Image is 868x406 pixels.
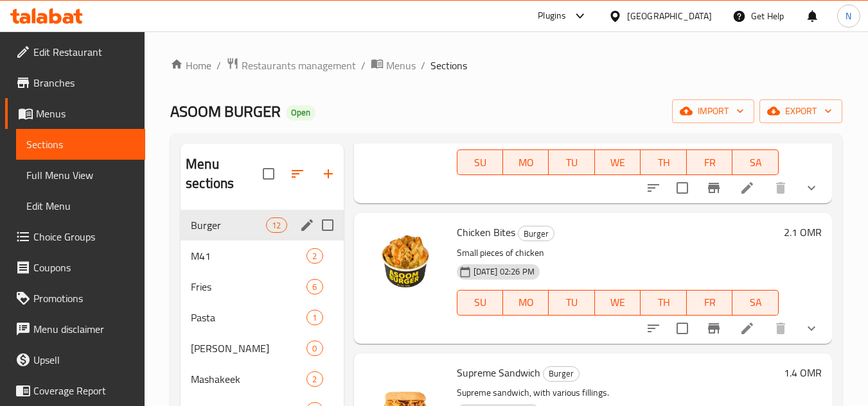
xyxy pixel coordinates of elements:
div: items [306,279,323,294]
span: Select to update [669,315,696,342]
button: MO [503,149,549,175]
div: Burger [191,217,266,233]
span: Edit Restaurant [33,44,135,60]
div: Burger12edit [181,210,343,241]
span: WE [600,153,636,172]
button: show more [796,173,827,203]
span: SA [738,293,774,312]
button: WE [595,290,641,316]
button: SU [457,290,503,316]
span: Menus [36,106,135,121]
span: Coupons [33,260,135,275]
a: Coverage Report [5,375,145,406]
button: Add section [313,158,344,189]
h6: 2.1 OMR [784,223,822,241]
a: Full Menu View [16,160,145,190]
span: [PERSON_NAME] [191,341,306,356]
button: FR [687,290,733,316]
div: items [306,248,323,264]
span: Upsell [33,352,135,368]
div: items [266,217,287,233]
button: edit [297,216,317,235]
li: / [421,58,425,73]
span: [DATE] 02:26 PM [468,266,540,278]
p: Supreme sandwich, with various fillings. [457,385,779,401]
span: Chicken Bites [457,223,515,242]
div: items [306,341,323,356]
span: Select all sections [255,160,282,187]
button: sort-choices [638,313,669,344]
span: Menus [386,58,416,73]
div: Fries6 [181,271,343,302]
span: SU [463,293,498,312]
span: import [682,103,744,119]
p: Small pieces of chicken [457,245,779,261]
button: import [672,99,754,123]
span: Sections [26,137,135,152]
a: Upsell [5,344,145,375]
span: 0 [307,343,322,355]
span: Promotions [33,291,135,306]
button: WE [595,149,641,175]
span: TU [554,293,590,312]
button: SA [732,290,779,316]
a: Sections [16,129,145,160]
a: Menu disclaimer [5,314,145,344]
span: Coverage Report [33,383,135,398]
span: WE [600,293,636,312]
a: Home [170,58,211,73]
img: Chicken Bites [364,223,447,305]
span: Fries [191,279,306,294]
a: Edit Restaurant [5,37,145,67]
span: Full Menu View [26,167,135,183]
a: Coupons [5,252,145,283]
span: Burger [518,226,554,241]
svg: Show Choices [804,180,819,196]
a: Choice Groups [5,221,145,252]
span: ASOOM BURGER [170,97,281,126]
button: TU [549,290,595,316]
button: export [759,99,842,123]
a: Edit menu item [740,321,755,336]
button: Branch-specific-item [698,313,729,344]
div: Burger [543,366,580,382]
span: Choice Groups [33,229,135,244]
button: sort-choices [638,173,669,203]
button: delete [765,313,796,344]
span: MO [508,153,544,172]
span: 2 [307,250,322,262]
li: / [217,58,221,73]
div: Burger [518,226,554,241]
div: Mashakeek2 [181,364,343,394]
span: Menu disclaimer [33,321,135,337]
span: TU [554,153,590,172]
span: TH [646,293,682,312]
button: SA [732,149,779,175]
span: Pasta [191,310,306,325]
h2: Menu sections [186,155,262,193]
nav: breadcrumb [170,57,842,74]
span: Sort sections [282,158,313,189]
div: [GEOGRAPHIC_DATA] [627,9,712,23]
div: M41 [191,248,306,264]
div: items [306,371,323,387]
a: Restaurants management [226,57,356,74]
div: Pasta1 [181,302,343,333]
button: TH [641,149,687,175]
span: 12 [267,219,286,232]
div: Plugins [538,8,566,24]
span: Sections [430,58,467,73]
a: Edit Menu [16,190,145,221]
span: FR [692,293,728,312]
span: TH [646,153,682,172]
span: Open [286,107,315,118]
button: MO [503,290,549,316]
li: / [361,58,366,73]
span: FR [692,153,728,172]
span: 2 [307,373,322,385]
span: Branches [33,75,135,90]
a: Promotions [5,283,145,314]
div: Mr Fries [191,341,306,356]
